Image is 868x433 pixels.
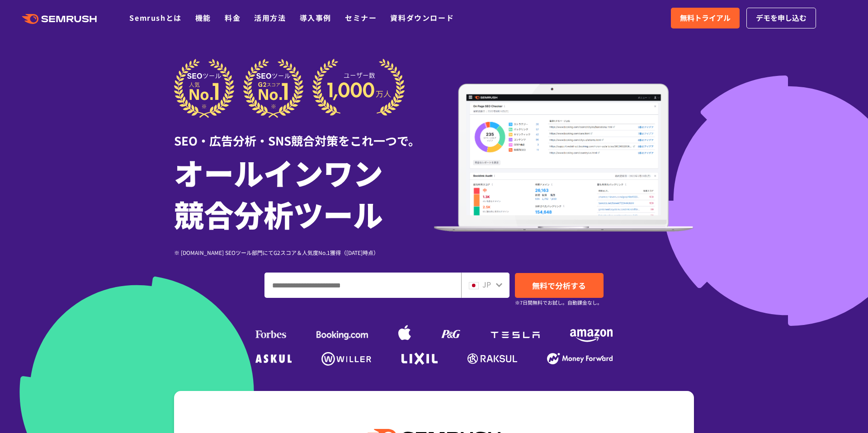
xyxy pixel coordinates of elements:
[195,12,211,23] a: 機能
[174,151,434,235] h1: オールインワン 競合分析ツール
[265,273,461,297] input: ドメイン、キーワードまたはURLを入力してください
[515,273,604,298] a: 無料で分析する
[254,12,286,23] a: 活用方法
[300,12,331,23] a: 導入事例
[225,12,241,23] a: 料金
[174,118,434,149] div: SEO・広告分析・SNS競合対策をこれ一つで。
[129,12,181,23] a: Semrushとは
[515,298,602,307] small: ※7日間無料でお試し。自動課金なし。
[756,12,807,24] span: デモを申し込む
[482,279,491,290] span: JP
[680,12,731,24] span: 無料トライアル
[345,12,377,23] a: セミナー
[390,12,454,23] a: 資料ダウンロード
[532,280,586,291] span: 無料で分析する
[174,248,434,257] div: ※ [DOMAIN_NAME] SEOツール部門にてG2スコア＆人気度No.1獲得（[DATE]時点）
[671,8,740,28] a: 無料トライアル
[746,8,816,28] a: デモを申し込む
